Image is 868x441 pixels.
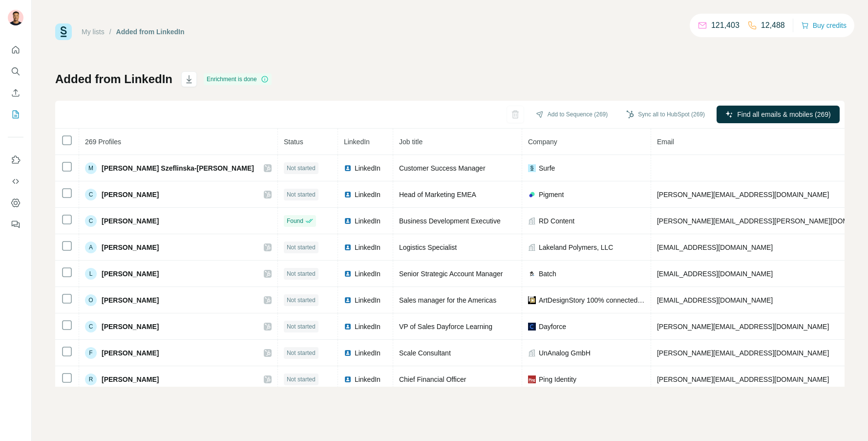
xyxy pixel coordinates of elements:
[85,321,97,332] div: C
[528,296,536,304] img: company-logo
[399,164,486,172] span: Customer Success Manager
[102,322,159,331] span: [PERSON_NAME]
[344,164,352,172] img: LinkedIn logo
[355,243,381,252] span: LinkedIn
[539,243,614,252] span: Lakeland Polymers, LLC
[355,348,381,358] span: LinkedIn
[344,217,352,225] img: LinkedIn logo
[85,162,97,174] div: M
[287,164,316,173] span: Not started
[344,191,352,198] img: LinkedIn logo
[284,138,303,146] span: Status
[287,190,316,199] span: Not started
[8,194,23,212] button: Dashboard
[102,295,159,305] span: [PERSON_NAME]
[8,41,23,59] button: Quick start
[85,268,97,280] div: L
[717,106,840,123] button: Find all emails & mobiles (269)
[399,323,492,331] span: VP of Sales Dayforce Learning
[85,347,97,359] div: F
[355,322,381,331] span: LinkedIn
[539,163,555,173] span: Surfe
[355,295,381,305] span: LinkedIn
[399,217,501,225] span: Business Development Executive
[399,296,496,304] span: Sales manager for the Americas
[539,269,556,279] span: Batch
[102,375,159,384] span: [PERSON_NAME]
[82,28,105,36] a: My lists
[355,269,381,279] span: LinkedIn
[355,190,381,199] span: LinkedIn
[8,63,23,80] button: Search
[657,375,829,383] span: [PERSON_NAME][EMAIL_ADDRESS][DOMAIN_NAME]
[102,269,159,279] span: [PERSON_NAME]
[102,163,254,173] span: [PERSON_NAME] Szeflinska-[PERSON_NAME]
[109,27,111,37] li: /
[657,138,674,146] span: Email
[102,216,159,226] span: [PERSON_NAME]
[287,217,303,225] span: Found
[711,20,740,31] p: 121,403
[529,107,614,122] button: Add to Sequence (269)
[657,243,773,251] span: [EMAIL_ADDRESS][DOMAIN_NAME]
[657,191,829,198] span: [PERSON_NAME][EMAIL_ADDRESS][DOMAIN_NAME]
[399,138,423,146] span: Job title
[344,349,352,357] img: LinkedIn logo
[85,215,97,227] div: C
[8,84,23,102] button: Enrich CSV
[8,106,23,123] button: My lists
[539,190,564,199] span: Pigment
[399,375,466,383] span: Chief Financial Officer
[55,23,72,40] img: Surfe Logo
[8,216,23,233] button: Feedback
[801,19,847,32] button: Buy credits
[355,375,381,384] span: LinkedIn
[55,71,172,87] h1: Added from LinkedIn
[399,349,451,357] span: Scale Consultant
[8,173,23,190] button: Use Surfe API
[8,151,23,169] button: Use Surfe on LinkedIn
[287,296,316,305] span: Not started
[657,349,829,357] span: [PERSON_NAME][EMAIL_ADDRESS][DOMAIN_NAME]
[344,243,352,251] img: LinkedIn logo
[102,190,159,199] span: [PERSON_NAME]
[287,349,316,357] span: Not started
[355,163,381,173] span: LinkedIn
[539,216,574,226] span: RD Content
[85,374,97,385] div: R
[344,138,370,146] span: LinkedIn
[657,323,829,331] span: [PERSON_NAME][EMAIL_ADDRESS][DOMAIN_NAME]
[528,270,536,278] img: company-logo
[539,375,576,384] span: Ping Identity
[287,322,316,331] span: Not started
[737,110,830,119] span: Find all emails & mobiles (269)
[102,243,159,252] span: [PERSON_NAME]
[344,375,352,383] img: LinkedIn logo
[399,243,457,251] span: Logistics Specialist
[528,191,536,198] img: company-logo
[355,216,381,226] span: LinkedIn
[528,164,536,172] img: company-logo
[344,296,352,304] img: LinkedIn logo
[85,294,97,306] div: O
[102,348,159,358] span: [PERSON_NAME]
[287,269,316,278] span: Not started
[85,189,97,200] div: C
[85,242,97,253] div: A
[116,27,185,37] div: Added from LinkedIn
[399,191,476,198] span: Head of Marketing EMEA
[287,243,316,252] span: Not started
[657,270,773,278] span: [EMAIL_ADDRESS][DOMAIN_NAME]
[399,270,503,278] span: Senior Strategic Account Manager
[619,107,712,122] button: Sync all to HubSpot (269)
[344,323,352,331] img: LinkedIn logo
[761,20,785,31] p: 12,488
[528,138,557,146] span: Company
[539,348,591,358] span: UnAnalog GmbH
[344,270,352,278] img: LinkedIn logo
[204,73,272,85] div: Enrichment is done
[539,322,566,331] span: Dayforce
[85,138,121,146] span: 269 Profiles
[8,10,23,25] img: Avatar
[539,295,645,305] span: ArtDesignStory 100% connected & FANarZONE (« The Netflix of AR & AI experience »)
